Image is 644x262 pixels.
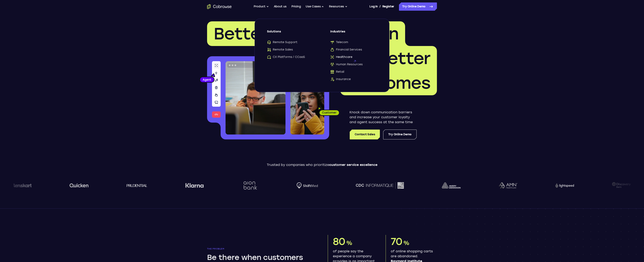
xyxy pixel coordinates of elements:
[330,55,334,59] img: Healthcare
[330,48,377,52] a: Financial ServicesFinancial Services
[306,2,324,11] button: Use Cases
[274,2,286,11] a: About us
[241,177,258,194] img: Aion Bank
[267,40,314,44] a: Remote SupportRemote Support
[267,55,314,59] a: CX Platforms / CCaaSCX Platforms / CCaaS
[126,184,147,187] img: prudential
[267,40,271,44] img: Remote Support
[330,40,334,44] img: Telecom
[329,163,377,167] span: customer service excellence
[207,4,232,9] a: Go to the home page
[350,130,380,139] a: Contact Sales
[350,110,417,125] p: Knock down communication barriers and increase your customer loyalty and agent success at the sam...
[214,24,399,44] span: Better communication
[329,2,347,11] button: Resources
[267,40,297,44] span: Remote Support
[267,30,314,37] span: Solutions
[226,61,285,134] img: A customer support agent talking on the phone
[369,2,378,11] a: Log In
[330,62,377,67] a: Human ResourcesHuman Resources
[379,4,381,9] span: /
[330,70,344,74] span: Retail
[296,182,317,189] img: Shiftmed
[498,182,517,189] img: AMN Healthcare
[185,183,203,188] img: Klarna
[383,130,417,139] a: Try Online Demo
[267,48,293,52] span: Remote Sales
[399,2,437,11] a: Try Online Demo
[267,48,314,52] a: Remote SalesRemote Sales
[69,182,88,188] img: quicken
[391,236,402,247] span: 70
[267,48,271,52] img: Remote Sales
[330,70,334,74] img: Retail
[330,77,377,81] a: InsuranceInsurance
[355,182,403,188] img: CDC Informatique
[330,62,334,67] img: Human Resources
[330,48,334,52] img: Financial Services
[330,55,377,59] a: HealthcareHealthcare
[330,77,351,81] span: Insurance
[330,40,377,44] a: TelecomTelecom
[403,239,409,246] span: %
[330,48,362,52] span: Financial Services
[267,55,305,59] span: CX Platforms / CCaaS
[330,30,377,37] span: Industries
[267,55,271,59] img: CX Platforms / CCaaS
[330,77,334,81] img: Insurance
[254,2,269,11] button: Product
[330,62,363,67] span: Human Resources
[555,183,573,187] img: Lightspeed
[333,236,345,247] span: 80
[290,86,324,134] img: A customer holding their phone
[207,248,316,250] p: The problem
[330,70,377,74] a: RetailRetail
[291,2,301,11] a: Pricing
[330,40,348,44] span: Telecom
[441,182,460,188] img: avery-dennison
[382,2,394,11] a: Register
[330,55,352,59] span: Healthcare
[346,239,352,246] span: %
